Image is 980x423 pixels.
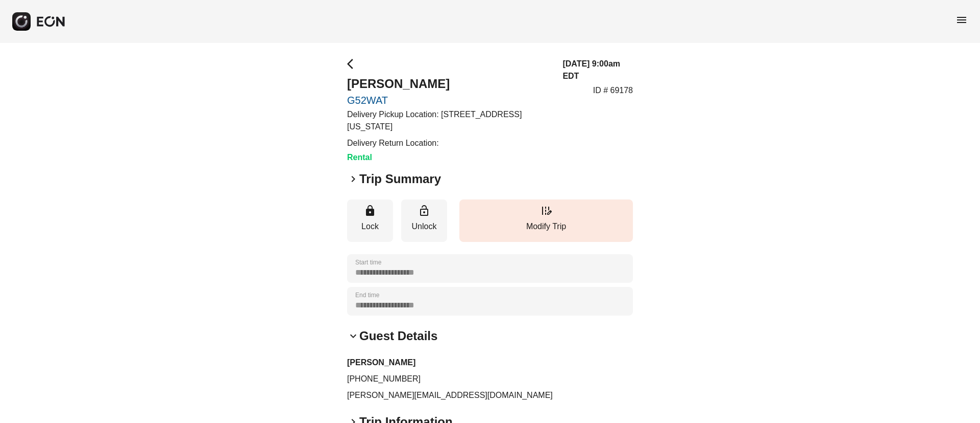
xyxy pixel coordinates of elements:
[347,389,633,402] p: [PERSON_NAME][EMAIL_ADDRESS][DOMAIN_NAME]
[359,328,437,344] h2: Guest Details
[347,373,633,385] p: [PHONE_NUMBER]
[347,330,359,342] span: keyboard_arrow_down
[464,220,628,233] p: Modify Trip
[359,171,441,187] h2: Trip Summary
[347,76,550,92] h2: [PERSON_NAME]
[347,173,359,185] span: keyboard_arrow_right
[593,84,633,97] p: ID # 69178
[406,220,442,233] p: Unlock
[955,14,968,26] span: menu
[540,205,552,217] span: edit_road
[347,137,550,149] p: Delivery Return Location:
[401,199,447,242] button: Unlock
[347,151,550,164] h3: Rental
[562,58,633,82] h3: [DATE] 9:00am EDT
[364,205,376,217] span: lock
[347,94,550,106] a: G52WAT
[347,357,633,369] h3: [PERSON_NAME]
[418,205,430,217] span: lock_open
[347,199,393,242] button: Lock
[347,108,550,133] p: Delivery Pickup Location: [STREET_ADDRESS][US_STATE]
[459,199,633,242] button: Modify Trip
[347,58,359,70] span: arrow_back_ios
[352,220,388,233] p: Lock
